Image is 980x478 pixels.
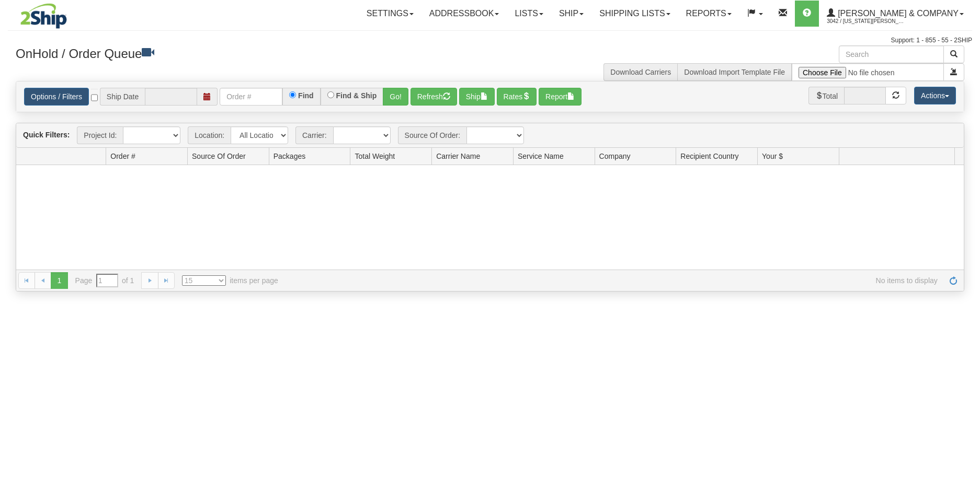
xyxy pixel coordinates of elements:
[24,88,89,106] a: Options / Filters
[518,151,564,161] span: Service Name
[827,16,905,27] span: 3042 / [US_STATE][PERSON_NAME]
[914,87,956,104] button: Actions
[792,63,944,81] input: Import
[835,9,959,18] span: [PERSON_NAME] & Company
[436,151,480,161] span: Carrier Name
[8,36,972,45] div: Support: 1 - 855 - 55 - 2SHIP
[355,151,395,161] span: Total Weight
[411,88,457,106] button: Refresh
[459,88,495,106] button: Ship
[762,151,783,161] span: Your $
[182,275,278,286] span: items per page
[680,151,738,161] span: Recipient Country
[192,151,246,161] span: Source Of Order
[383,88,408,106] button: Go!
[298,92,314,99] label: Find
[678,1,739,27] a: Reports
[293,275,938,286] span: No items to display
[684,68,785,76] a: Download Import Template File
[77,126,123,144] span: Project Id:
[75,274,134,287] span: Page of 1
[507,1,551,27] a: Lists
[551,1,591,27] a: Ship
[220,88,282,106] input: Order #
[819,1,972,27] a: [PERSON_NAME] & Company 3042 / [US_STATE][PERSON_NAME]
[943,45,964,63] button: Search
[336,92,377,99] label: Find & Ship
[274,151,305,161] span: Packages
[110,151,135,161] span: Order #
[610,68,671,76] a: Download Carriers
[16,123,964,148] div: grid toolbar
[100,88,145,106] span: Ship Date
[808,87,845,104] span: Total
[188,126,231,144] span: Location:
[839,45,944,63] input: Search
[945,272,962,289] a: Refresh
[16,45,482,61] h3: OnHold / Order Queue
[591,1,678,27] a: Shipping lists
[539,88,582,106] button: Report
[398,126,467,144] span: Source Of Order:
[51,272,67,289] span: 1
[8,3,79,29] img: logo3042.jpg
[421,1,507,27] a: Addressbook
[295,126,333,144] span: Carrier:
[23,130,70,140] label: Quick Filters:
[599,151,631,161] span: Company
[359,1,421,27] a: Settings
[497,88,537,106] button: Rates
